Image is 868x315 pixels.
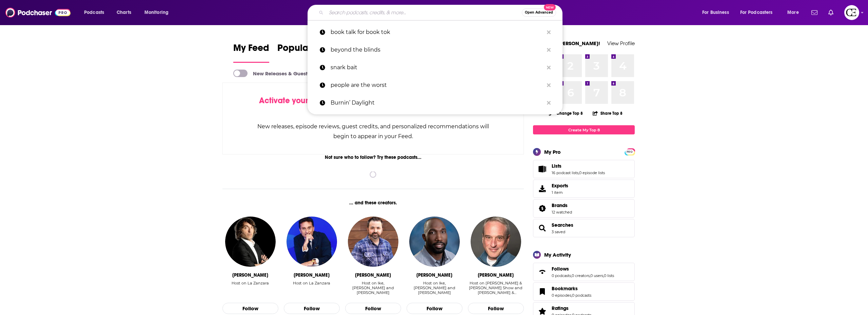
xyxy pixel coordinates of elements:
[572,293,591,298] a: 0 podcasts
[697,7,737,18] button: open menu
[257,122,490,141] div: New releases, episode reviews, guest credits, and personalized recommendations will begin to appe...
[468,281,524,295] div: Host on Rahimi, Harris & Grote Show and Rahimi & Harris Show
[572,273,590,278] a: 0 creators
[590,273,590,278] span: ,
[592,107,623,120] button: Share Top 8
[702,8,729,17] span: For Business
[287,217,337,267] img: David Parenzo
[233,70,322,77] a: New Releases & Guests Only
[844,5,859,20] button: Show profile menu
[222,200,524,206] div: ... and these creators.
[468,303,524,314] button: Follow
[5,6,71,19] img: Podchaser - Follow, Share and Rate Podcasts
[533,199,635,218] span: Brands
[607,40,635,47] a: View Profile
[308,23,563,41] a: book talk for book tok
[117,8,131,17] span: Charts
[345,281,401,295] div: Host on Ike, [PERSON_NAME] and [PERSON_NAME]
[407,281,462,295] div: Host on Ike, Spike and Fritz
[277,42,335,58] span: Popular Feed
[112,7,135,18] a: Charts
[552,229,565,234] a: 3 saved
[416,272,452,278] div: Isaiah Reese
[331,94,544,112] p: Burnin’ Daylight
[233,42,269,58] span: My Feed
[355,272,391,278] div: Jon Marks
[552,222,573,228] a: Searches
[232,272,268,278] div: Giuseppe Cruciani
[552,305,591,311] a: Ratings
[222,303,278,314] button: Follow
[844,5,859,20] img: User Profile
[84,8,104,17] span: Podcasts
[604,273,614,278] a: 0 lists
[544,252,571,258] div: My Activity
[225,217,275,267] img: Giuseppe Cruciani
[533,263,635,281] span: Follows
[552,285,578,292] span: Bookmarks
[308,94,563,112] a: Burnin’ Daylight
[468,281,524,295] div: Host on [PERSON_NAME] & [PERSON_NAME] Show and [PERSON_NAME] & [PERSON_NAME] Show
[308,59,563,76] a: snark bait
[579,170,605,175] a: 0 episode lists
[844,5,859,20] span: Logged in as cozyearthaudio
[293,281,330,285] div: Host on La Zanzara
[552,293,571,298] a: 0 episodes
[552,202,568,208] span: Brands
[533,219,635,237] span: Searches
[535,184,549,193] span: Exports
[345,303,401,314] button: Follow
[552,183,568,189] span: Exports
[552,210,572,215] a: 12 watched
[277,42,335,63] a: Popular Feed
[740,8,773,17] span: For Podcasters
[348,217,398,267] img: Jon Marks
[259,95,329,106] span: Activate your Feed
[144,8,169,17] span: Monitoring
[736,7,783,18] button: open menu
[331,41,544,59] p: beyond the blinds
[222,154,524,160] div: Not sure who to follow? Try these podcasts...
[809,7,820,18] a: Show notifications dropdown
[314,5,569,20] div: Search podcasts, credits, & more...
[533,125,635,134] a: Create My Top 8
[345,281,401,295] div: Host on Ike, Spike and Fritz
[571,273,572,278] span: ,
[533,180,635,198] a: Exports
[787,8,799,17] span: More
[544,149,561,155] div: My Pro
[232,281,269,285] div: Host on La Zanzara
[79,7,113,18] button: open menu
[232,281,269,295] div: Host on La Zanzara
[552,266,614,272] a: Follows
[233,42,269,63] a: My Feed
[522,8,556,17] button: Open AdvancedNew
[308,76,563,94] a: people are the worst
[140,7,177,18] button: open menu
[626,149,634,154] span: PRO
[552,190,568,195] span: 1 item
[535,267,549,277] a: Follows
[590,273,603,278] a: 0 users
[544,4,556,11] span: New
[293,281,330,295] div: Host on La Zanzara
[331,23,544,41] p: book talk for book tok
[478,272,514,278] div: Dan Bernstein
[331,76,544,94] p: people are the worst
[552,273,571,278] a: 0 podcasts
[535,164,549,174] a: Lists
[326,7,522,18] input: Search podcasts, credits, & more...
[471,217,521,267] img: Dan Bernstein
[331,59,544,76] p: snark bait
[552,170,578,175] a: 16 podcast lists
[578,170,579,175] span: ,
